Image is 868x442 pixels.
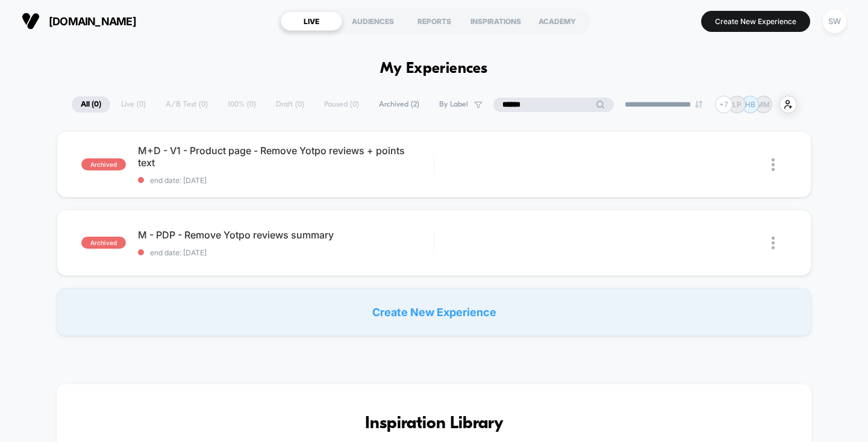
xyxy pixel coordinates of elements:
[772,158,775,171] img: close
[49,15,136,28] span: [DOMAIN_NAME]
[138,229,434,241] span: M - PDP - Remove Yotpo reviews summary
[72,96,110,113] span: All ( 0 )
[695,101,702,108] img: end
[772,237,775,249] img: close
[439,100,468,109] span: By Label
[526,11,588,31] div: ACADEMY
[138,248,434,257] span: end date: [DATE]
[22,12,40,30] img: Visually logo
[380,60,488,78] h1: My Experiences
[701,11,810,32] button: Create New Experience
[93,414,776,434] h3: Inspiration Library
[138,176,434,185] span: end date: [DATE]
[732,100,742,109] p: LP
[823,10,846,33] div: SW
[138,145,434,169] span: M+D - V1 - Product page - Remove Yotpo reviews + points text
[465,11,526,31] div: INSPIRATIONS
[342,11,404,31] div: AUDIENCES
[57,288,812,336] div: Create New Experience
[81,237,126,249] span: archived
[819,9,850,34] button: SW
[81,158,126,170] span: archived
[281,11,342,31] div: LIVE
[404,11,465,31] div: REPORTS
[745,100,755,109] p: HB
[757,100,770,109] p: MM
[18,11,140,31] button: [DOMAIN_NAME]
[370,96,428,113] span: Archived ( 2 )
[715,96,732,113] div: + 7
